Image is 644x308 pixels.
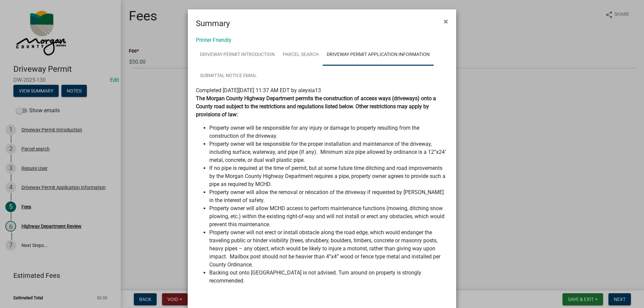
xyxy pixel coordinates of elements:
li: Property owner will be responsible for any injury or damage to property resulting from the constr... [209,124,448,140]
li: If no pipe is required at the time of permit, but at some future time ditching and road improveme... [209,164,448,188]
a: Driveway Permit Application Information [323,44,434,66]
li: Property owner will allow the removal or relocation of the driveway if requested by [PERSON_NAME]... [209,188,448,204]
li: Backing out onto [GEOGRAPHIC_DATA] is not advised. Turn around on property is strongly recommended. [209,269,448,285]
a: Submittal Notice Email [196,65,261,87]
span: Completed [DATE][DATE] 11:37 AM EDT by aleysia13 [196,87,321,94]
li: Property owner will allow MCHD access to perform maintenance functions (mowing, ditching snow plo... [209,204,448,229]
strong: The Morgan County Highway Department permits the construction of access ways (driveways) onto a C... [196,95,436,118]
li: Property owner will be responsible for the proper installation and maintenance of the driveway, i... [209,140,448,164]
li: Property owner will not erect or install obstacle along the road edge, which would endanger the t... [209,229,448,269]
span: × [444,17,448,26]
a: Driveway Permit Introduction [196,44,279,66]
button: Close [438,12,453,31]
a: Printer Friendly [196,37,231,43]
a: Parcel search [279,44,323,66]
h4: Summary [196,17,230,29]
